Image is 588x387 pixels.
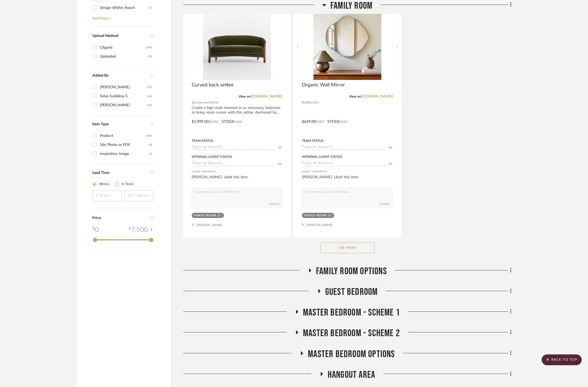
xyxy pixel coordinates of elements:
span: Master Bedroom Options [308,348,395,360]
input: Type to Search… [302,145,386,150]
div: (56) [147,101,152,110]
button: See More [320,242,375,253]
img: Curved back settee [203,12,271,80]
img: Organic Wall Mirror [313,12,381,80]
a: See More + [91,12,153,21]
span: Added By [92,74,109,77]
span: Lead Time [92,171,109,175]
div: Inspiration Image [100,149,149,158]
input: Type to Search… [302,161,386,166]
div: (4) [149,141,152,149]
div: (50) [147,52,152,61]
div: (188) [146,132,152,140]
span: Family Room Options [316,266,387,277]
label: In Stock [121,182,134,187]
div: 7,500 + [128,225,153,235]
span: West Elm [306,100,319,105]
scroll-to-top-button: BACK TO TOP [542,354,582,365]
div: Team Status [302,138,324,143]
div: (1) [328,214,333,218]
div: Team Status [192,138,213,143]
div: Uploaded [100,52,147,61]
div: (72) [147,83,152,92]
div: [PERSON_NAME]: Liked this item. [192,174,282,185]
div: Family Room [194,214,216,218]
span: By [302,100,306,105]
input: Type to Search… [192,145,276,150]
div: [PERSON_NAME] [100,101,147,110]
span: Hangout Area [328,369,375,381]
div: Design Within Reach [100,4,149,12]
div: Clipped [100,43,146,52]
label: Weeks [99,182,109,187]
span: By [192,100,195,105]
span: Price [92,216,101,220]
div: 0 [92,225,99,235]
button: Submit [269,201,279,206]
div: Family Room [304,214,327,218]
div: (1) [218,214,222,218]
input: 20+ Weeks [124,191,154,201]
div: [PERSON_NAME] [100,83,147,92]
div: (66) [147,92,152,101]
span: Organic Wall Mirror [302,82,345,88]
a: [DOMAIN_NAME] [361,95,393,98]
span: View on [239,95,251,98]
div: Internal Client Status [192,154,232,159]
a: [DOMAIN_NAME] [251,95,282,98]
div: (144) [146,43,152,52]
div: Site Photo or PDF [100,141,149,149]
span: Guest Bedroom [325,286,378,298]
div: 0 [302,12,392,80]
span: View on [349,95,361,98]
span: Upload Method [92,34,118,38]
span: Crate and Barrel [195,100,219,105]
div: Product [100,132,146,140]
span: Master Bedroom - Scheme 1 [303,307,400,319]
div: (1) [149,4,152,12]
button: Submit [380,201,390,206]
span: Curved back settee [192,82,234,88]
div: Selva Subikksa S [100,92,147,101]
div: [PERSON_NAME]: Liked this item. [302,174,393,185]
div: Internal Client Status [302,154,342,159]
input: 1 Week [92,191,122,201]
span: Master Bedroom - Scheme 2 [303,327,400,339]
input: Type to Search… [192,161,276,166]
div: (2) [149,149,152,158]
span: Item Type [92,122,109,126]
